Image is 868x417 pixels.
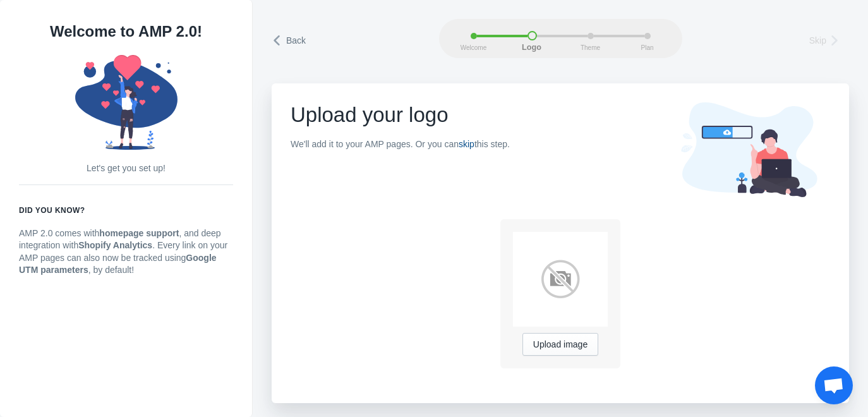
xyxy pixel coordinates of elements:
[272,31,308,48] a: Back
[78,240,152,250] strong: Shopify Analytics
[809,31,846,48] a: Skip
[513,232,608,327] img: no-image-available.png
[516,44,548,52] span: Logo
[19,204,233,217] h6: Did you know?
[458,44,490,51] span: Welcome
[533,340,588,350] span: Upload image
[815,366,853,404] div: Open chat
[575,44,606,51] span: Theme
[522,333,598,356] button: Upload image
[19,253,217,275] strong: Google UTM parameters
[19,227,233,277] p: AMP 2.0 comes with , and deep integration with . Every link on your AMP pages can also now be tra...
[19,19,233,44] h1: Welcome to AMP 2.0!
[632,44,663,51] span: Plan
[286,34,306,47] span: Back
[459,139,474,149] a: skip
[809,34,826,47] span: Skip
[291,138,510,151] p: We'll add it to your AMP pages. Or you can this step.
[19,162,233,175] p: Let's get you set up!
[291,102,510,128] h1: Upload your logo
[99,228,179,238] strong: homepage support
